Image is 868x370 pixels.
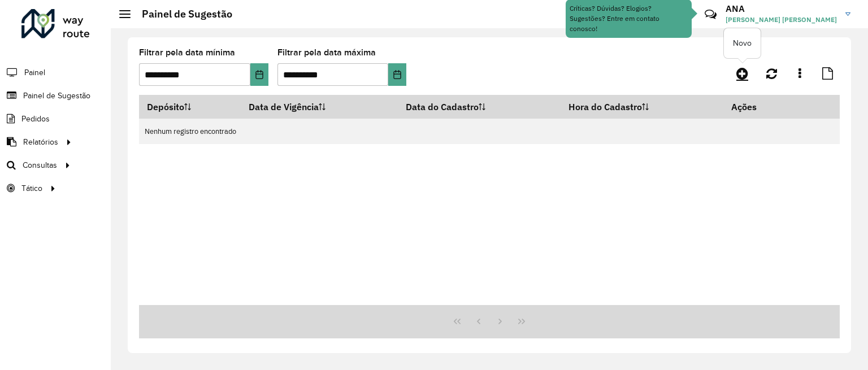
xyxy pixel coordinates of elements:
[24,67,45,79] span: Painel
[726,15,837,25] span: [PERSON_NAME] [PERSON_NAME]
[277,46,376,59] label: Filtrar pela data máxima
[139,95,241,119] th: Depósito
[388,63,406,86] button: Choose Date
[250,63,268,86] button: Choose Date
[698,2,723,27] a: Contato Rápido
[726,3,837,14] h3: ANA
[139,46,235,59] label: Filtrar pela data mínima
[241,95,398,119] th: Data de Vigência
[724,28,761,58] div: Novo
[23,159,57,171] span: Consultas
[724,95,792,119] th: Ações
[21,113,50,125] span: Pedidos
[23,90,90,102] span: Painel de Sugestão
[561,95,724,119] th: Hora do Cadastro
[21,182,42,194] span: Tático
[139,119,840,144] td: Nenhum registro encontrado
[23,136,58,148] span: Relatórios
[131,8,232,20] h2: Painel de Sugestão
[398,95,561,119] th: Data do Cadastro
